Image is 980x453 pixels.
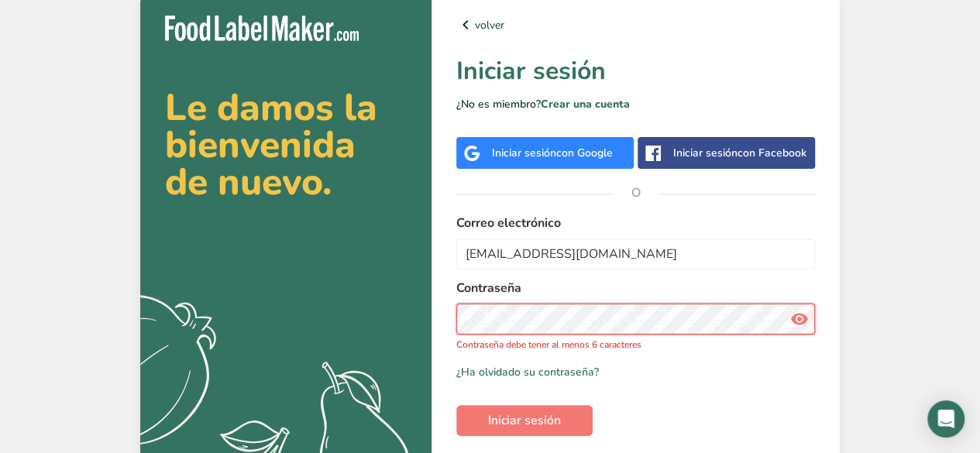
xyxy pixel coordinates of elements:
div: Open Intercom Messenger [927,400,965,438]
span: O [613,170,659,216]
label: Contraseña [456,279,815,297]
button: Iniciar sesión [456,405,593,436]
a: Crear una cuenta [541,97,630,112]
h1: Iniciar sesión [456,53,815,90]
input: Introduzca su correo electrónico [456,239,815,269]
a: volver [456,15,815,34]
span: Iniciar sesión [488,411,561,430]
p: Contraseña debe tener al menos 6 caracteres [456,338,815,352]
span: con Facebook [738,146,806,160]
h2: Le damos la bienvenida de nuevo. [165,89,407,201]
div: Iniciar sesión [492,145,613,161]
label: Correo electrónico [456,214,815,232]
p: ¿No es miembro? [456,96,815,112]
span: con Google [556,146,613,160]
img: Food Label Maker [165,15,359,41]
a: ¿Ha olvidado su contraseña? [456,364,599,380]
div: Iniciar sesión [673,145,806,161]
